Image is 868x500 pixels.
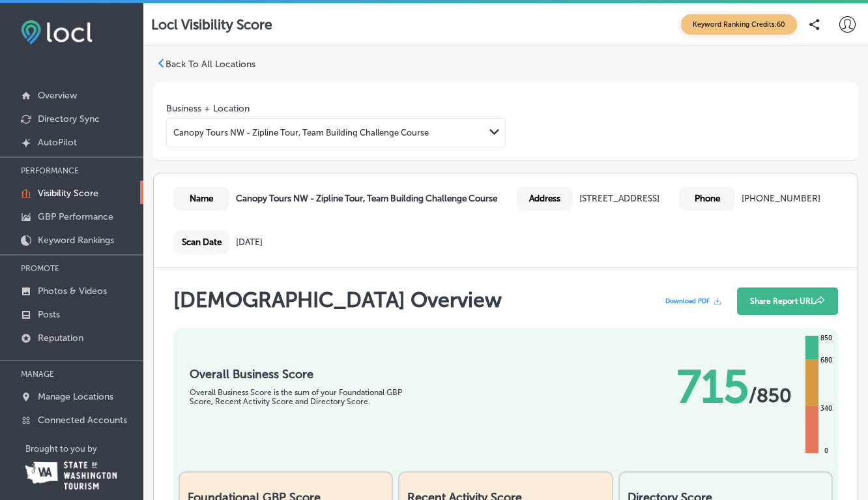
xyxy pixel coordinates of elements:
[166,103,250,114] label: Business + Location
[25,462,117,490] img: Washington Tourism
[38,286,107,297] p: Photos & Videos
[38,188,98,199] p: Visibility Score
[173,186,229,211] div: Name
[236,237,263,248] div: [DATE]
[166,59,255,70] p: Back To All Locations
[190,367,418,381] h1: Overall Business Score
[190,388,418,406] div: Overall Business Score is the sum of your Foundational GBP Score, Recent Activity Score and Direc...
[818,355,835,366] div: 680
[38,137,77,148] p: AutoPilot
[742,193,820,204] div: [PHONE_NUMBER]
[38,90,77,101] p: Overview
[579,193,659,204] div: [STREET_ADDRESS]
[679,186,735,211] div: Phone
[173,230,229,254] div: Scan Date
[38,332,83,344] p: Reputation
[681,14,797,35] span: Keyword Ranking Credits: 60
[818,404,835,414] div: 340
[822,446,831,456] div: 0
[151,16,272,33] p: Locl Visibility Score
[38,415,127,426] p: Connected Accounts
[173,287,502,321] h1: [DEMOGRAPHIC_DATA] Overview
[38,309,60,320] p: Posts
[25,444,143,454] p: Brought to you by
[737,287,838,315] button: Share Report URL
[173,128,429,138] div: Canopy Tours NW - Zipline Tour, Team Building Challenge Course
[749,384,792,407] span: / 850
[236,193,497,204] b: Canopy Tours NW - Zipline Tour, Team Building Challenge Course
[38,211,113,222] p: GBP Performance
[665,297,710,305] span: Download PDF
[517,186,573,211] div: Address
[818,333,835,344] div: 850
[38,391,113,402] p: Manage Locations
[677,359,749,414] span: 715
[38,113,100,125] p: Directory Sync
[21,20,93,44] img: fda3e92497d09a02dc62c9cd864e3231.png
[38,235,114,246] p: Keyword Rankings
